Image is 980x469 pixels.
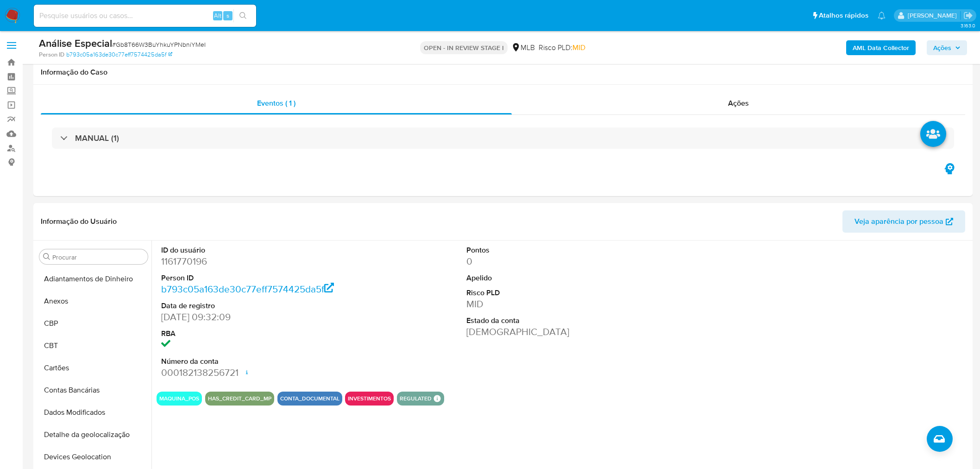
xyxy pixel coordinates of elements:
[539,43,585,53] span: Risco PLD:
[36,379,151,401] button: Contas Bancárias
[161,301,355,311] dt: Data de registro
[161,366,355,379] dd: 000182138256721
[39,51,64,59] b: Person ID
[853,40,909,55] b: AML Data Collector
[161,356,355,367] dt: Número da conta
[214,11,221,20] span: Alt
[52,127,954,149] div: MANUAL (1)
[39,36,112,51] b: Análise Especial
[41,68,965,77] h1: Informação do Caso
[846,40,916,55] button: AML Data Collector
[41,217,117,226] h1: Informação do Usuário
[75,133,119,143] h3: MANUAL (1)
[233,9,252,22] button: search-icon
[226,11,229,20] span: s
[466,245,660,255] dt: Pontos
[36,401,151,424] button: Dados Modificados
[66,51,172,59] a: b793c05a163de30c77eff7574425da5f
[572,42,585,53] span: MID
[420,41,508,54] p: OPEN - IN REVIEW STAGE I
[161,282,334,296] a: b793c05a163de30c77eff7574425da5f
[112,40,206,49] span: # Gb8T66W3BuYhkuYPNbniYMeI
[927,40,967,55] button: Ações
[36,424,151,446] button: Detalhe da geolocalização
[854,210,943,233] span: Veja aparência por pessoa
[466,325,660,338] dd: [DEMOGRAPHIC_DATA]
[36,335,151,357] button: CBT
[819,11,868,20] span: Atalhos rápidos
[161,255,355,268] dd: 1161770196
[36,268,151,290] button: Adiantamentos de Dinheiro
[34,10,256,22] input: Pesquise usuários ou casos...
[161,329,355,339] dt: RBA
[161,311,355,323] dd: [DATE] 09:32:09
[36,290,151,312] button: Anexos
[52,253,144,261] input: Procurar
[728,98,749,108] span: Ações
[36,357,151,379] button: Cartões
[908,11,960,20] p: laisa.felismino@mercadolivre.com
[36,446,151,468] button: Devices Geolocation
[257,98,295,108] span: Eventos ( 1 )
[963,11,973,20] a: Sair
[466,316,660,326] dt: Estado da conta
[466,273,660,283] dt: Apelido
[842,210,965,233] button: Veja aparência por pessoa
[511,43,535,53] div: MLB
[43,253,50,260] button: Procurar
[466,298,660,311] dd: MID
[466,255,660,268] dd: 0
[933,40,951,55] span: Ações
[466,288,660,298] dt: Risco PLD
[36,312,151,335] button: CBP
[161,273,355,283] dt: Person ID
[878,12,886,19] a: Notificações
[161,245,355,255] dt: ID do usuário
